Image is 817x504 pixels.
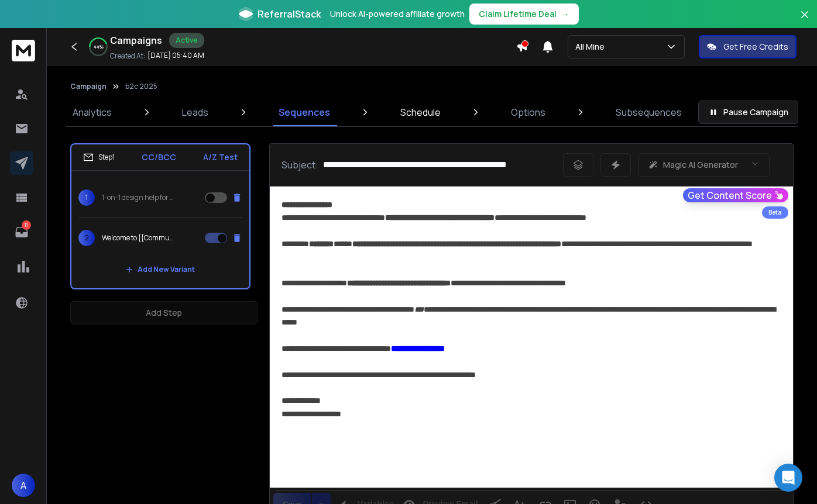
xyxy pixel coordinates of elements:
[175,98,215,126] a: Leads
[125,82,157,91] p: b2c 2025
[22,220,31,230] p: 11
[66,98,119,126] a: Analytics
[94,43,104,50] p: 44 %
[182,105,208,119] p: Leads
[110,33,162,47] h1: Campaigns
[683,188,788,202] button: Get Content Score
[258,7,321,21] span: ReferralStack
[169,33,204,48] div: Active
[504,98,552,126] a: Options
[203,151,238,163] p: A/Z Test
[147,51,204,60] p: [DATE] 05:40 AM
[561,8,569,20] span: →
[609,98,689,126] a: Subsequences
[511,105,545,119] p: Options
[116,258,204,281] button: Add New Variant
[272,98,337,126] a: Sequences
[279,105,330,119] p: Sequences
[10,220,33,244] a: 11
[699,35,797,58] button: Get Free Credits
[102,193,177,202] p: 1-on-1 design help for your new home (complimentary)
[12,474,35,497] button: A
[282,158,318,172] p: Subject:
[797,7,812,35] button: Close banner
[142,151,176,163] p: CC/BCC
[78,189,95,206] span: 1
[400,105,441,119] p: Schedule
[774,464,802,492] div: Open Intercom Messenger
[110,51,145,61] p: Created At:
[102,233,177,243] p: Welcome to {{Communities From Airtable Records}}
[723,41,788,53] p: Get Free Credits
[616,105,682,119] p: Subsequences
[762,206,788,219] div: Beta
[78,230,95,246] span: 2
[83,152,115,163] div: Step 1
[70,82,107,91] button: Campaign
[469,4,579,25] button: Claim Lifetime Deal→
[698,101,798,124] button: Pause Campaign
[330,8,465,20] p: Unlock AI-powered affiliate growth
[73,105,112,119] p: Analytics
[575,41,609,53] p: All Mine
[70,143,250,289] li: Step1CC/BCCA/Z Test11-on-1 design help for your new home (complimentary)2Welcome to {{Communities...
[393,98,448,126] a: Schedule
